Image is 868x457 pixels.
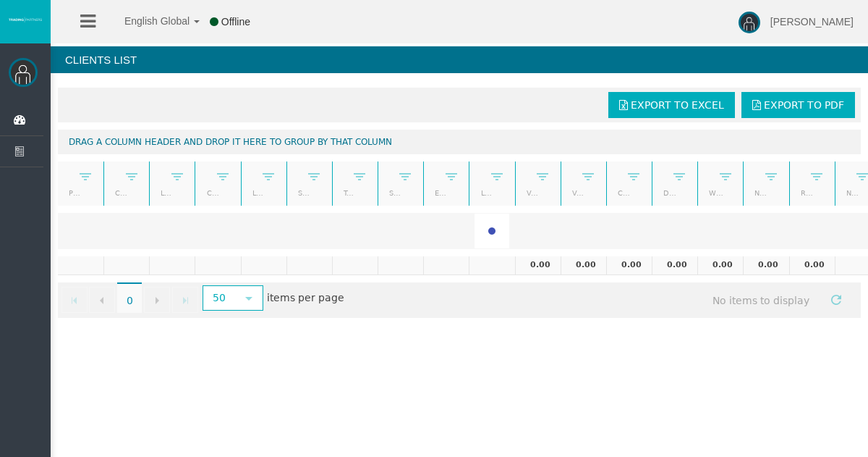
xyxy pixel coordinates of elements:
a: Export to PDF [741,92,855,118]
img: user-image [739,12,760,33]
a: Go to the last page [172,287,198,313]
span: [PERSON_NAME] [770,16,854,28]
span: Go to the next page [151,295,163,306]
a: Login [152,183,176,203]
a: Go to the previous page [89,287,115,313]
a: Real equity [791,183,815,203]
span: Go to the previous page [96,295,108,306]
a: Net deposits [746,183,770,203]
span: 0 [117,282,142,313]
a: Leverage [243,183,267,203]
div: Drag a column header and drop it here to group by that column [58,130,861,154]
h4: Clients List [51,46,868,73]
img: logo.svg [7,17,43,22]
a: Go to the next page [144,287,170,313]
a: Last trade date [472,183,495,203]
a: Name [837,183,861,203]
span: items per page [199,287,344,311]
a: Volume lots [563,183,587,203]
td: 0.00 [743,256,788,275]
span: No items to display [699,287,823,314]
span: Refresh [830,294,842,306]
span: English Global [106,15,190,27]
a: Volume [517,183,541,203]
span: Go to the last page [179,295,191,306]
span: Export to PDF [764,99,844,111]
a: Refresh [824,287,848,311]
a: Go to the first page [61,287,88,313]
span: Offline [221,16,250,28]
a: End Date [426,183,450,203]
a: Type [334,183,358,203]
a: Client [106,183,130,203]
a: Export to Excel [608,92,735,118]
td: 0.00 [652,256,697,275]
a: Closed PNL [608,183,632,203]
span: 50 [204,287,235,309]
a: Currency [197,183,221,203]
a: Deposits [655,183,678,203]
a: Short Code [289,183,312,203]
span: Go to the first page [69,295,80,306]
td: 0.00 [515,256,561,275]
span: select [243,293,255,304]
a: Start Date [380,183,404,203]
a: Partner code [60,183,85,203]
td: 0.00 [697,256,743,275]
a: Withdrawals [700,183,724,203]
span: Export to Excel [631,99,724,111]
td: 0.00 [606,256,652,275]
td: 0.00 [789,256,835,275]
td: 0.00 [561,256,606,275]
